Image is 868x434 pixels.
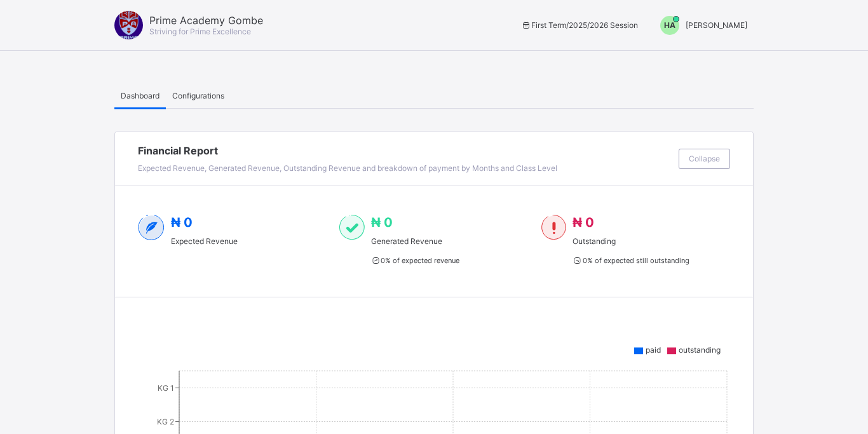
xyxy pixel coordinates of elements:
[158,383,174,393] tspan: KG 1
[664,20,675,30] span: HA
[157,417,174,426] tspan: KG 2
[679,345,721,355] span: outstanding
[371,215,393,230] span: ₦ 0
[646,345,661,355] span: paid
[171,215,193,230] span: ₦ 0
[573,236,689,246] span: Outstanding
[138,144,672,157] span: Financial Report
[138,163,557,173] span: Expected Revenue, Generated Revenue, Outstanding Revenue and breakdown of payment by Months and C...
[371,236,459,246] span: Generated Revenue
[573,256,689,265] span: 0 % of expected still outstanding
[371,256,459,265] span: 0 % of expected revenue
[541,215,566,240] img: outstanding-1.146d663e52f09953f639664a84e30106.svg
[689,154,720,163] span: Collapse
[573,215,594,230] span: ₦ 0
[172,91,224,100] span: Configurations
[149,27,251,36] span: Striving for Prime Excellence
[138,215,165,240] img: expected-2.4343d3e9d0c965b919479240f3db56ac.svg
[339,215,364,240] img: paid-1.3eb1404cbcb1d3b736510a26bbfa3ccb.svg
[121,91,159,100] span: Dashboard
[149,14,263,27] span: Prime Academy Gombe
[686,20,747,30] span: [PERSON_NAME]
[171,236,238,246] span: Expected Revenue
[520,20,638,30] span: session/term information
